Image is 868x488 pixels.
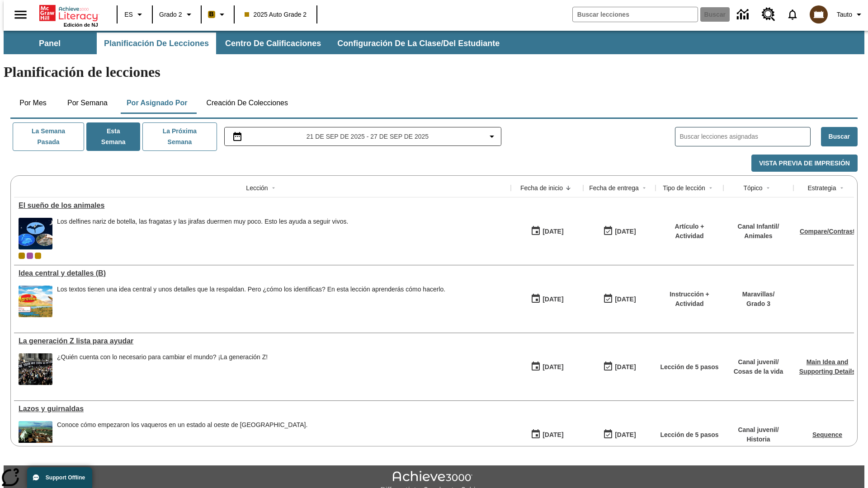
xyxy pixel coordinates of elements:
button: Boost El color de la clase es anaranjado claro. Cambiar el color de la clase. [204,6,231,23]
div: Lección [246,183,268,192]
a: Notificaciones [781,3,804,26]
button: Vista previa de impresión [751,155,858,172]
p: Historia [738,435,778,444]
button: Centro de calificaciones [218,33,328,54]
div: Los textos tienen una idea central y unos detalles que la respaldan. Pero ¿cómo los identificas? ... [57,286,445,293]
button: La próxima semana [142,122,217,151]
button: Por semana [60,92,115,114]
button: 09/21/25: Primer día en que estuvo disponible la lección [528,291,566,308]
div: Fecha de entrega [589,183,639,192]
p: Lección de 5 pasos [660,362,718,372]
div: Los delfines nariz de botella, las fragatas y las jirafas duermen muy poco. Esto les ayuda a segu... [57,218,348,249]
button: Grado: Grado 2, Elige un grado [156,6,198,23]
button: Sort [705,183,716,193]
img: avatar image [810,5,828,23]
a: Portada [39,4,98,22]
p: Canal Infantil / [738,222,779,231]
img: paniolos hawaianos (vaqueros) arreando ganado [19,421,52,453]
div: Los delfines nariz de botella, las fragatas y las jirafas duermen muy poco. Esto les ayuda a segu... [57,218,348,225]
button: Planificación de lecciones [97,33,216,54]
a: Main Idea and Supporting Details [799,358,855,375]
div: Idea central y detalles (B) [19,269,506,277]
div: Conoce cómo empezaron los vaqueros en un estado al oeste de Estados Unidos. [57,421,307,453]
button: Panel [5,33,95,54]
p: Artículo + Actividad [660,222,719,241]
a: Centro de información [731,2,756,27]
p: Maravillas / [742,290,775,299]
img: Un grupo de manifestantes protestan frente al Museo Americano de Historia Natural en la ciudad de... [19,353,52,385]
p: Grado 3 [742,299,775,309]
div: [DATE] [542,226,563,237]
span: Configuración de la clase/del estudiante [337,38,500,49]
button: Por asignado por [119,92,195,114]
div: [DATE] [615,361,636,373]
button: 09/27/25: Primer día en que estuvo disponible la lección [528,223,566,240]
svg: Collapse Date Range Filter [486,131,497,142]
button: 09/21/25: Último día en que podrá accederse la lección [600,358,639,375]
div: New 2025 class [35,253,41,259]
h1: Planificación de lecciones [4,64,864,80]
p: Canal juvenil / [734,357,783,367]
div: [DATE] [542,294,563,305]
div: El sueño de los animales [19,202,506,210]
span: Centro de calificaciones [225,38,321,49]
button: Por mes [10,92,56,114]
div: OL 2025 Auto Grade 3 [27,253,33,259]
div: ¿Quién cuenta con lo necesario para cambiar el mundo? ¡La generación Z! [57,353,268,385]
span: Tauto [837,10,852,19]
span: Edición de NJ [64,22,98,28]
a: Centro de recursos, Se abrirá en una pestaña nueva. [756,2,781,27]
button: Seleccione el intervalo de fechas opción del menú [228,131,498,142]
div: ¿Quién cuenta con lo necesario para cambiar el mundo? ¡La generación Z! [57,353,268,361]
div: La generación Z lista para ayudar [19,337,506,345]
div: Portada [39,3,98,28]
span: Grado 2 [159,10,182,19]
p: Animales [738,231,779,241]
div: [DATE] [615,429,636,441]
div: Subbarra de navegación [4,33,508,54]
div: Fecha de inicio [520,183,563,192]
span: B [209,9,214,20]
button: Creación de colecciones [199,92,295,114]
button: Abrir el menú lateral [7,1,34,28]
div: Subbarra de navegación [4,31,864,54]
button: Sort [563,183,574,193]
img: Fotos de una fragata, dos delfines nariz de botella y una jirafa sobre un fondo de noche estrellada. [19,218,52,249]
button: 09/21/25: Último día en que podrá accederse la lección [600,426,639,443]
button: Lenguaje: ES, Selecciona un idioma [120,6,149,23]
button: Sort [268,183,279,193]
p: Cosas de la vida [734,367,783,376]
div: Conoce cómo empezaron los vaqueros en un estado al oeste de [GEOGRAPHIC_DATA]. [57,421,307,429]
span: Panel [39,38,61,49]
a: La generación Z lista para ayudar , Lecciones [19,337,506,345]
button: Perfil/Configuración [833,6,868,23]
button: Support Offline [27,467,92,488]
a: Sequence [812,431,842,438]
button: 09/21/25: Primer día en que estuvo disponible la lección [528,358,566,375]
div: Estrategia [807,183,836,192]
span: Support Offline [46,474,85,481]
p: Instrucción + Actividad [660,290,719,309]
p: Canal juvenil / [738,425,778,435]
button: Sort [763,183,774,193]
button: 09/21/25: Primer día en que estuvo disponible la lección [528,426,566,443]
span: 2025 Auto Grade 2 [245,10,307,19]
a: El sueño de los animales, Lecciones [19,202,506,210]
div: [DATE] [542,361,563,373]
div: Lazos y guirnaldas [19,405,506,413]
input: Buscar lecciones asignadas [680,130,810,143]
div: [DATE] [615,226,636,237]
div: Clase actual [19,253,25,259]
button: Esta semana [86,122,140,151]
button: Sort [836,183,847,193]
button: 09/21/25: Último día en que podrá accederse la lección [600,291,639,308]
input: Buscar campo [573,7,698,22]
p: Lección de 5 pasos [660,430,718,440]
button: Buscar [821,127,858,146]
a: Lazos y guirnaldas, Lecciones [19,405,506,413]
